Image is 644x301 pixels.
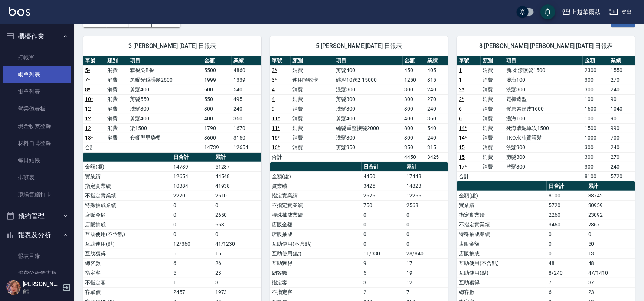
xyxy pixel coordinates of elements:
[362,181,405,191] td: 3425
[128,75,202,85] td: 黑曜光感護髮2600
[128,133,202,143] td: 套餐型男染餐
[362,287,405,297] td: 2
[105,75,128,85] td: 消費
[583,171,609,181] td: 8100
[202,75,232,85] td: 1999
[457,229,547,239] td: 特殊抽成業績
[171,200,213,210] td: 0
[83,162,171,171] td: 金額(虛)
[583,114,609,123] td: 100
[586,278,635,287] td: 37
[270,287,362,297] td: 不指定客
[459,144,465,150] a: 15
[405,229,448,239] td: 0
[270,239,362,249] td: 互助使用(不含點)
[457,56,635,181] table: a dense table
[457,249,547,258] td: 店販抽成
[213,278,261,287] td: 3
[171,229,213,239] td: 0
[481,94,504,104] td: 消費
[202,85,232,94] td: 600
[481,152,504,162] td: 消費
[202,94,232,104] td: 550
[272,86,275,92] a: 4
[213,171,261,181] td: 44548
[547,278,586,287] td: 7
[586,210,635,220] td: 23092
[213,162,261,171] td: 51287
[586,200,635,210] td: 30959
[270,56,448,162] table: a dense table
[403,75,425,85] td: 1250
[547,249,586,258] td: 0
[609,162,635,171] td: 240
[403,94,425,104] td: 300
[609,75,635,85] td: 270
[232,133,261,143] td: 3150
[3,100,71,117] a: 營業儀表板
[457,287,547,297] td: 總客數
[504,85,583,94] td: 洗髮300
[609,123,635,133] td: 990
[85,125,91,131] a: 12
[586,258,635,268] td: 48
[270,258,362,268] td: 互助獲得
[202,143,232,152] td: 14739
[202,133,232,143] td: 3600
[213,258,261,268] td: 26
[547,191,586,200] td: 8100
[403,123,425,133] td: 800
[586,239,635,249] td: 50
[586,249,635,258] td: 13
[3,83,71,100] a: 掛單列表
[481,162,504,171] td: 消費
[23,281,61,288] h5: [PERSON_NAME]
[609,94,635,104] td: 90
[291,133,334,143] td: 消費
[171,268,213,278] td: 5
[213,239,261,249] td: 41/1230
[583,123,609,133] td: 1500
[405,210,448,220] td: 0
[481,114,504,123] td: 消費
[23,288,61,295] p: 會計
[232,85,261,94] td: 540
[547,239,586,249] td: 0
[405,162,448,172] th: 累計
[3,135,71,152] a: 材料自購登錄
[459,67,462,73] a: 1
[291,85,334,94] td: 消費
[457,268,547,278] td: 互助使用(點)
[362,278,405,287] td: 3
[213,191,261,200] td: 2610
[466,42,626,50] span: 8 [PERSON_NAME] [PERSON_NAME] [DATE] 日報表
[3,27,71,46] button: 櫃檯作業
[504,104,583,114] td: 髮原素頭皮1600
[128,85,202,94] td: 剪髮400
[213,268,261,278] td: 23
[547,258,586,268] td: 48
[3,118,71,135] a: 現金收支登錄
[83,268,171,278] td: 指定客
[213,200,261,210] td: 0
[571,7,601,17] div: 上越華爾茲
[171,181,213,191] td: 10384
[547,181,586,191] th: 日合計
[457,56,481,66] th: 單號
[270,249,362,258] td: 互助使用(點)
[83,278,171,287] td: 不指定客
[362,239,405,249] td: 0
[279,42,439,50] span: 5 [PERSON_NAME][DATE] 日報表
[291,94,334,104] td: 消費
[232,56,261,66] th: 業績
[586,287,635,297] td: 23
[171,239,213,249] td: 12/360
[85,106,91,112] a: 12
[3,186,71,203] a: 現場電腦打卡
[171,220,213,229] td: 0
[334,123,402,133] td: 編髮重整接髮2000
[609,133,635,143] td: 700
[583,85,609,94] td: 300
[583,143,609,152] td: 300
[3,169,71,186] a: 排班表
